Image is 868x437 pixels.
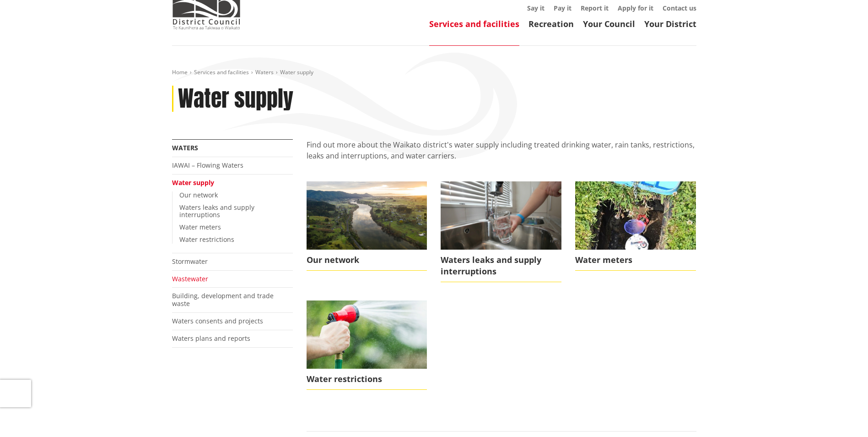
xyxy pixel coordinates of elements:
span: Water restrictions [307,369,427,390]
h1: Water supply [178,86,293,112]
a: Home [172,68,188,76]
a: Services and facilities [194,68,249,76]
a: Say it [527,4,545,12]
a: Our network [307,181,427,271]
a: Waters [255,68,274,76]
img: water meter [575,181,696,249]
span: Our network [307,250,427,271]
a: Waters [172,143,198,152]
a: Water meters [179,223,221,231]
a: Your Council [583,18,635,29]
a: Water restrictions [179,235,234,244]
a: Wastewater [172,274,208,283]
iframe: Messenger Launcher [826,399,859,432]
a: Stormwater [172,257,208,266]
a: Services and facilities [429,18,519,29]
a: Waters leaks and supply interruptions [441,181,561,282]
p: Find out more about the Waikato district's water supply including treated drinking water, rain ta... [307,139,696,172]
a: Apply for it [618,4,653,12]
a: Our network [179,191,218,199]
a: Report it [581,4,609,12]
img: water image [441,181,561,249]
span: Water meters [575,250,696,271]
nav: breadcrumb [172,69,696,76]
span: Waters leaks and supply interruptions [441,250,561,282]
a: Building, development and trade waste [172,291,274,308]
a: IAWAI – Flowing Waters [172,161,243,169]
a: Water supply [172,178,214,187]
a: Waters consents and projects [172,317,263,325]
a: Water restrictions [307,300,427,390]
a: Recreation [528,18,574,29]
img: water restriction [307,300,427,368]
a: Pay it [554,4,571,12]
a: Your District [644,18,696,29]
span: Water supply [280,68,313,76]
a: Waters plans and reports [172,334,250,343]
a: Waters leaks and supply interruptions [179,203,254,219]
a: Contact us [663,4,696,12]
a: Water meters [575,181,696,271]
img: Waikato Te Awa [307,181,427,249]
